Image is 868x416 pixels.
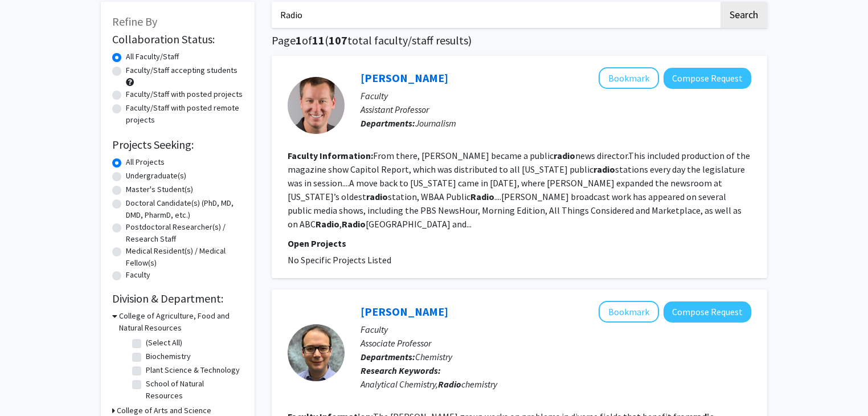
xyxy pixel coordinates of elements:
[112,292,243,305] h2: Division & Department:
[664,68,751,89] button: Compose Request to Stan Jastrzebski
[361,365,441,376] b: Research Keywords:
[470,191,494,202] b: Radio
[126,88,243,100] label: Faculty/Staff with posted projects
[288,150,750,230] fg-read-more: From there, [PERSON_NAME] became a public news director.This included production of the magazine ...
[361,351,415,362] b: Departments:
[361,304,448,319] a: [PERSON_NAME]
[126,221,243,245] label: Postdoctoral Researcher(s) / Research Staff
[664,301,751,323] button: Compose Request to John Brockman
[720,2,767,28] button: Search
[296,33,302,47] span: 1
[415,351,452,362] span: Chemistry
[361,103,751,116] p: Assistant Professor
[288,150,373,161] b: Faculty Information:
[119,310,243,334] h3: College of Agriculture, Food and Natural Resources
[316,218,339,230] b: Radio
[342,218,366,230] b: Radio
[361,117,415,129] b: Departments:
[288,236,751,250] p: Open Projects
[126,170,186,182] label: Undergraduate(s)
[415,117,456,129] span: Journalism
[366,191,388,202] b: radio
[361,71,448,85] a: [PERSON_NAME]
[438,378,461,390] b: Radio
[554,150,575,161] b: radio
[599,67,659,89] button: Add Stan Jastrzebski to Bookmarks
[112,32,243,46] h2: Collaboration Status:
[361,323,751,336] p: Faculty
[361,377,751,391] div: Analytical Chemistry, chemistry
[272,34,767,47] h1: Page of ( total faculty/staff results)
[146,337,182,349] label: (Select All)
[112,14,157,28] span: Refine By
[312,33,325,47] span: 11
[126,245,243,269] label: Medical Resident(s) / Medical Fellow(s)
[112,138,243,152] h2: Projects Seeking:
[126,197,243,221] label: Doctoral Candidate(s) (PhD, MD, DMD, PharmD, etc.)
[126,269,150,281] label: Faculty
[593,164,615,175] b: radio
[329,33,347,47] span: 107
[126,64,238,76] label: Faculty/Staff accepting students
[599,301,659,323] button: Add John Brockman to Bookmarks
[288,254,391,266] span: No Specific Projects Listed
[146,350,191,362] label: Biochemistry
[361,89,751,103] p: Faculty
[126,102,243,126] label: Faculty/Staff with posted remote projects
[146,378,240,402] label: School of Natural Resources
[126,51,179,63] label: All Faculty/Staff
[272,2,719,28] input: Search Keywords
[9,365,48,407] iframe: Chat
[361,336,751,350] p: Associate Professor
[146,364,240,376] label: Plant Science & Technology
[126,183,193,195] label: Master's Student(s)
[126,156,165,168] label: All Projects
